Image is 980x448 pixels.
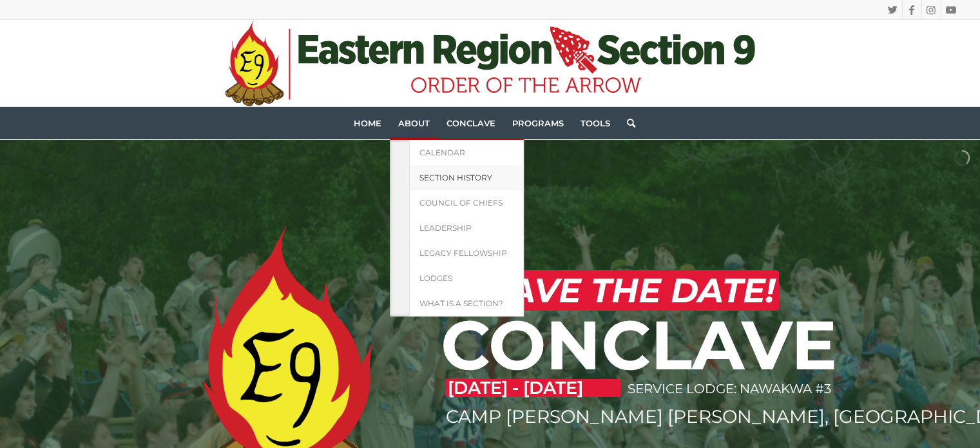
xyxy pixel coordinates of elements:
[485,270,779,311] h2: SAVE THE DATE!
[619,107,635,139] a: Search
[438,107,504,139] a: Conclave
[581,118,610,128] span: Tools
[419,298,503,308] span: What is a Section?
[419,148,465,157] span: Calendar
[419,198,503,208] span: Council of Chiefs
[390,107,438,139] a: About
[409,291,524,317] a: What is a Section?
[419,248,507,258] span: Legacy Fellowship
[409,190,524,215] a: Council of Chiefs
[419,173,492,182] span: Section History
[409,266,524,291] a: Lodges
[409,240,524,266] a: Legacy Fellowship
[441,309,838,381] h1: CONCLAVE
[419,223,472,233] span: Leadership
[409,215,524,240] a: Leadership
[409,165,524,190] a: Section History
[572,107,619,139] a: Tools
[409,140,524,165] a: Calendar
[447,118,495,128] span: Conclave
[419,273,452,283] span: Lodges
[446,404,837,429] p: CAMP [PERSON_NAME] [PERSON_NAME], [GEOGRAPHIC_DATA]
[504,107,572,139] a: Programs
[398,118,430,128] span: About
[628,374,835,404] p: SERVICE LODGE: NAWAKWA #3
[354,118,381,128] span: Home
[345,107,390,139] a: Home
[512,118,564,128] span: Programs
[445,379,620,397] p: [DATE] - [DATE]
